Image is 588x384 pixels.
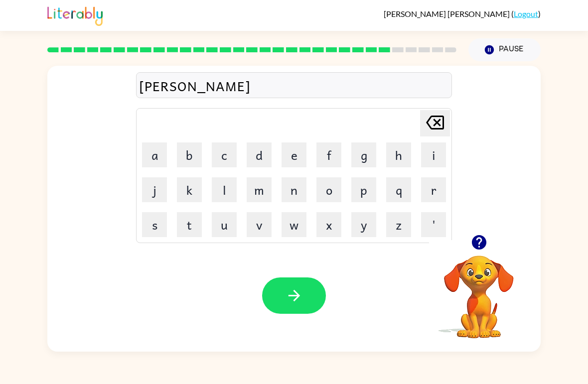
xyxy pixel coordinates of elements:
button: p [351,177,376,202]
button: q [386,177,411,202]
button: h [386,142,411,167]
button: v [247,212,272,237]
button: u [212,212,237,237]
button: m [247,177,272,202]
button: b [177,142,202,167]
div: ( ) [384,9,541,18]
button: d [247,142,272,167]
button: r [421,177,446,202]
button: c [212,142,237,167]
button: s [142,212,167,237]
button: a [142,142,167,167]
button: g [351,142,376,167]
button: n [282,177,306,202]
button: x [316,212,341,237]
button: k [177,177,202,202]
a: Logout [514,9,538,18]
button: j [142,177,167,202]
button: e [282,142,306,167]
button: f [316,142,341,167]
button: o [316,177,341,202]
button: y [351,212,376,237]
button: w [282,212,306,237]
video: Your browser must support playing .mp4 files to use Literably. Please try using another browser. [429,240,529,340]
button: i [421,142,446,167]
button: Pause [468,38,541,61]
button: t [177,212,202,237]
button: ' [421,212,446,237]
button: l [212,177,237,202]
div: [PERSON_NAME] [139,75,449,96]
button: z [386,212,411,237]
img: Literably [47,4,103,26]
span: [PERSON_NAME] [PERSON_NAME] [384,9,511,18]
